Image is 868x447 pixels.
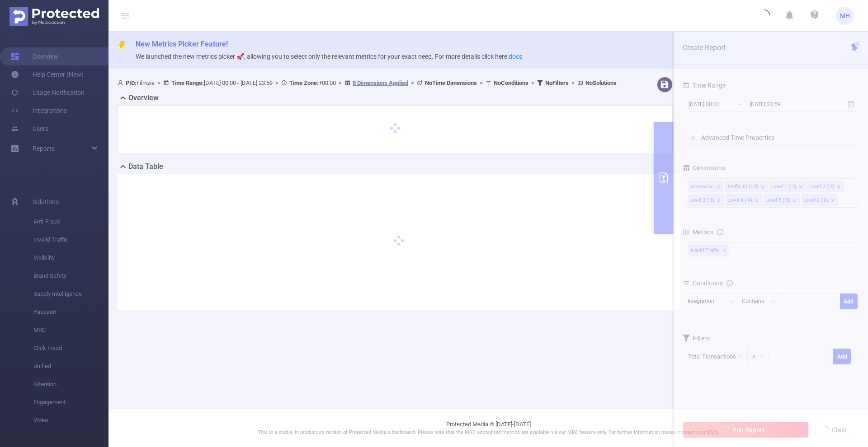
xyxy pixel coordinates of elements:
i: icon: close [854,41,861,47]
i: icon: thunderbolt [118,41,127,50]
span: Invalid Traffic [33,231,108,249]
span: Click Fraud [33,339,108,357]
u: 8 Dimensions Applied [353,79,408,86]
b: No Conditions [494,79,528,86]
h2: Data Table [128,161,163,172]
span: Reports [33,145,55,152]
a: Overview [11,47,58,65]
span: > [273,79,281,86]
span: > [155,79,163,86]
p: This is a stable, in production version of Protected Media's dashboard. Please note that the MRC ... [131,429,845,437]
span: Filmzie [DATE] 00:00 - [DATE] 23:59 +00:00 [118,79,617,86]
span: Anti-Fraud [33,213,108,231]
span: We launched the new metrics picker 🚀, allowing you to select only the relevant metrics for your e... [136,53,522,60]
span: New Metrics Picker Feature! [136,40,228,48]
b: No Filters [545,79,569,86]
span: > [408,79,417,86]
span: > [569,79,577,86]
i: icon: user [118,80,126,86]
span: Unified [33,357,108,375]
span: Passport [33,303,108,321]
a: Users [11,120,48,138]
span: > [528,79,537,86]
b: Time Range: [171,79,204,86]
b: Time Zone: [289,79,319,86]
i: icon: loading [759,9,770,22]
span: > [336,79,344,86]
span: Video [33,411,108,429]
a: Integrations [11,102,67,120]
span: MH [840,7,850,25]
a: Reports [33,140,55,158]
span: Visibility [33,249,108,267]
a: Usage Notification [11,84,85,102]
span: MRC [33,321,108,339]
b: No Solutions [585,79,617,86]
button: icon: close [854,39,861,49]
span: Supply Intelligence [33,285,108,303]
b: PID: [126,79,137,86]
span: Solutions [33,193,59,211]
span: Brand Safety [33,267,108,285]
a: Help Center (New) [11,65,84,84]
span: Engagement [33,393,108,411]
footer: Protected Media © [DATE]-[DATE] [108,409,868,447]
span: > [477,79,486,86]
h2: Overview [128,93,159,103]
a: docs [509,53,522,60]
b: No Time Dimensions [425,79,477,86]
img: Protected Media [9,7,99,26]
span: Attention [33,375,108,393]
